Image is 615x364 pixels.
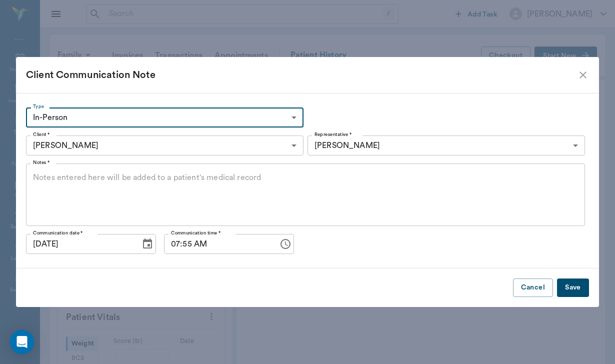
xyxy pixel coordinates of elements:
[26,135,303,155] div: [PERSON_NAME]
[164,234,271,254] input: hh:mm aa
[275,234,295,254] button: Choose time, selected time is 7:55 AM
[33,229,83,236] label: Communication date *
[307,135,585,155] div: [PERSON_NAME]
[137,234,157,254] button: Choose date, selected date is Sep 8, 2025
[314,131,351,138] label: Representative *
[33,103,44,110] label: Type
[26,67,577,83] div: Client Communication Note
[26,107,303,127] div: In-Person
[513,278,553,297] button: Cancel
[33,131,50,138] label: Client *
[26,234,133,254] input: MM/DD/YYYY
[577,69,589,81] button: close
[171,229,220,236] label: Communication time *
[10,330,34,354] div: Open Intercom Messenger
[33,159,50,166] label: Notes *
[557,278,589,297] button: Save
